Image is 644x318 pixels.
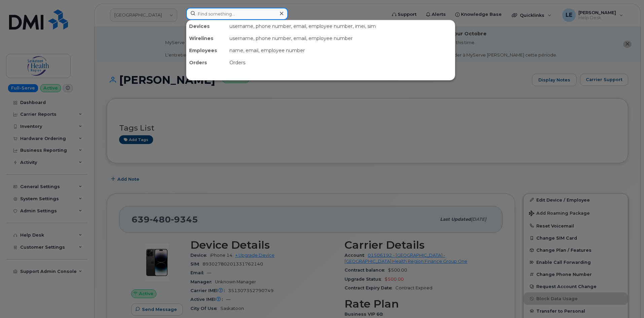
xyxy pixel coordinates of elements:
[186,44,227,57] div: Employees
[227,44,455,57] div: name, email, employee number
[186,57,227,69] div: Orders
[227,20,455,32] div: username, phone number, email, employee number, imei, sim
[227,32,455,44] div: username, phone number, email, employee number
[186,32,227,44] div: Wirelines
[615,289,639,313] iframe: Messenger Launcher
[227,57,455,69] div: Orders
[186,20,227,32] div: Devices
